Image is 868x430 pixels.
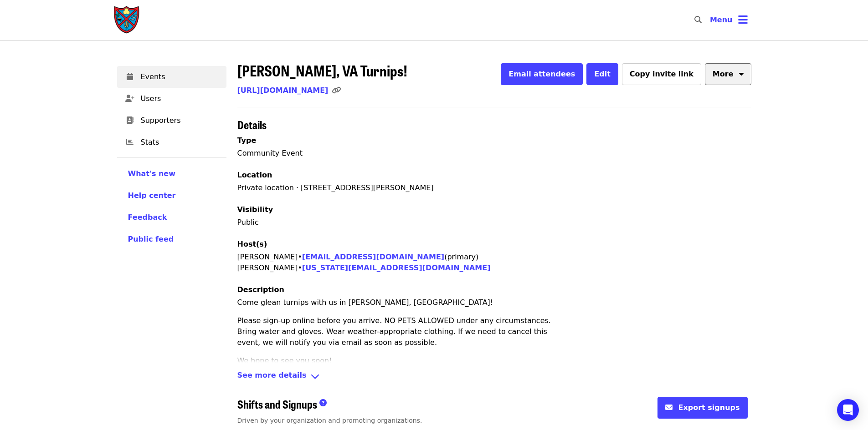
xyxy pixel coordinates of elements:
[319,399,327,407] i: question-circle icon
[117,132,226,153] a: Stats
[705,63,751,85] button: More
[128,169,176,178] span: What's new
[128,191,176,200] span: Help center
[127,72,133,81] i: calendar icon
[332,86,341,95] i: link icon
[237,355,556,366] p: We hope to see you soon!
[713,69,734,80] span: More
[665,403,673,412] i: envelope icon
[141,115,219,126] span: Supporters
[237,315,556,348] p: Please sign-up online before you arrive. NO PETS ALLOWED under any circumstances. Bring water and...
[594,70,611,78] span: Edit
[630,70,693,78] span: Copy invite link
[113,5,141,35] img: Society of St. Andrew - Home
[141,137,219,148] span: Stats
[707,9,714,31] input: Search
[332,86,346,95] span: Click to copy link!
[703,9,755,31] button: Toggle account menu
[237,396,317,412] span: Shifts and Signups
[237,182,751,193] div: Private location · [STREET_ADDRESS][PERSON_NAME]
[302,253,444,261] a: [EMAIL_ADDRESS][DOMAIN_NAME]
[310,370,320,383] i: angle-down icon
[586,63,618,85] button: Edit
[141,71,219,82] span: Events
[128,212,167,223] button: Feedback
[657,397,747,419] button: envelope iconExport signups
[622,63,701,85] button: Copy invite link
[237,171,272,179] span: Location
[237,370,751,383] div: See more detailsangle-down icon
[128,168,216,179] a: What's new
[237,60,407,81] span: [PERSON_NAME], VA Turnips!
[126,138,134,147] i: chart-bar icon
[117,66,226,88] a: Events
[508,70,575,78] span: Email attendees
[694,15,702,24] i: search icon
[117,88,226,110] a: Users
[237,116,267,132] span: Details
[237,417,422,424] span: Driven by your organization and promoting organizations.
[141,93,219,104] span: Users
[128,234,216,245] a: Public feed
[126,116,134,125] i: address-book icon
[738,13,748,26] i: bars icon
[237,370,307,383] span: See more details
[128,190,216,201] a: Help center
[237,86,329,95] a: [URL][DOMAIN_NAME]
[501,63,583,85] button: Email attendees
[237,149,303,157] span: Community Event
[237,285,284,294] span: Description
[302,263,491,272] a: [US_STATE][EMAIL_ADDRESS][DOMAIN_NAME]
[237,297,556,308] p: Come glean turnips with us in [PERSON_NAME], [GEOGRAPHIC_DATA]!
[237,205,273,214] span: Visibility
[237,136,257,145] span: Type
[837,399,859,421] div: Open Intercom Messenger
[739,68,744,77] i: sort-down icon
[128,235,174,243] span: Public feed
[117,110,226,132] a: Supporters
[237,253,491,272] span: [PERSON_NAME] • (primary) [PERSON_NAME] •
[237,217,751,228] p: Public
[125,94,134,103] i: user-plus icon
[237,240,267,248] span: Host(s)
[710,15,733,24] span: Menu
